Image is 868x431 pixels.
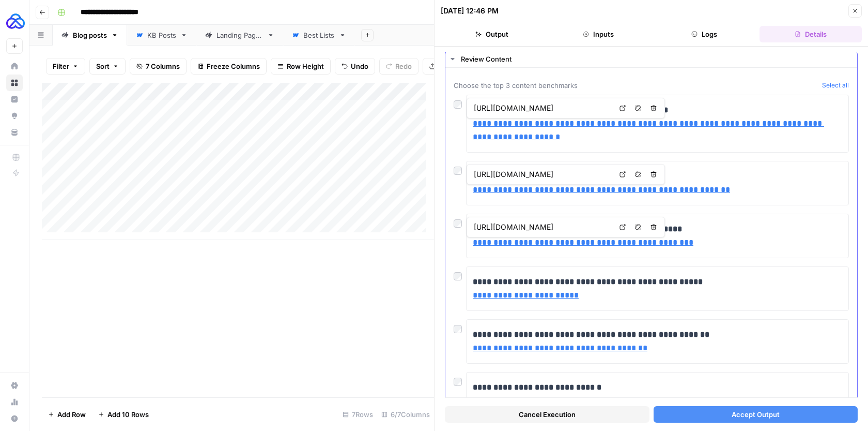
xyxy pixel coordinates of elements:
[6,91,23,108] a: Insights
[335,58,375,75] button: Undo
[53,25,127,46] a: Blog posts
[547,26,649,42] button: Inputs
[6,8,23,34] button: Workspace: AUQ
[6,58,23,75] a: Home
[6,124,23,141] a: Your Data
[654,26,756,42] button: Logs
[395,61,412,71] span: Redo
[6,108,23,124] a: Opportunities
[822,80,849,91] button: Select all
[303,30,335,40] div: Best Lists
[441,6,499,16] div: [DATE] 12:46 PM
[42,406,92,423] button: Add Row
[654,406,858,423] button: Accept Output
[519,409,576,420] span: Cancel Execution
[6,75,23,91] a: Browse
[283,25,355,46] a: Best Lists
[454,80,818,91] span: Choose the top 3 content benchmarks
[127,25,196,46] a: KB Posts
[196,25,283,46] a: Landing Pages
[107,409,149,420] span: Add 10 Rows
[6,12,25,31] img: AUQ Logo
[57,409,86,420] span: Add Row
[287,61,324,71] span: Row Height
[732,409,780,420] span: Accept Output
[147,30,176,40] div: KB Posts
[351,61,368,71] span: Undo
[89,58,126,75] button: Sort
[92,406,155,423] button: Add 10 Rows
[46,58,85,75] button: Filter
[338,406,377,423] div: 7 Rows
[441,26,543,42] button: Output
[760,26,862,42] button: Details
[461,54,851,64] div: Review Content
[146,61,180,71] span: 7 Columns
[377,406,434,423] div: 6/7 Columns
[191,58,267,75] button: Freeze Columns
[96,61,110,71] span: Sort
[216,30,263,40] div: Landing Pages
[445,51,857,67] button: Review Content
[379,58,419,75] button: Redo
[130,58,187,75] button: 7 Columns
[53,61,69,71] span: Filter
[271,58,331,75] button: Row Height
[6,410,23,427] button: Help + Support
[207,61,260,71] span: Freeze Columns
[6,394,23,410] a: Usage
[445,406,649,423] button: Cancel Execution
[6,377,23,394] a: Settings
[73,30,107,40] div: Blog posts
